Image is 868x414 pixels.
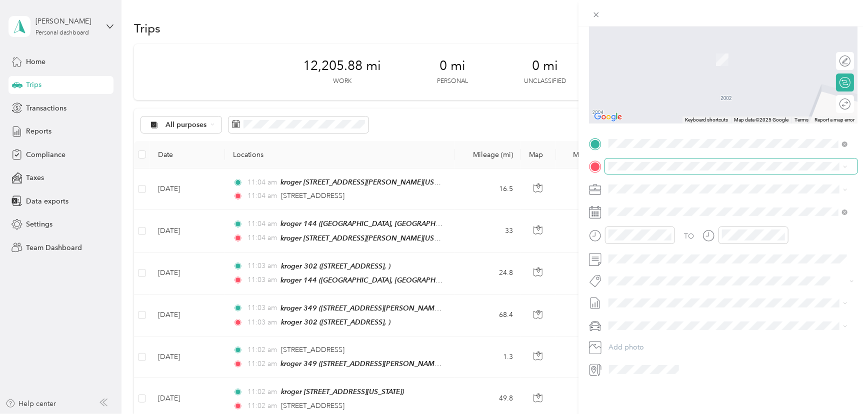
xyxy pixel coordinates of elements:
a: Open this area in Google Maps (opens a new window) [591,110,624,123]
span: Map data ©2025 Google [734,117,788,122]
a: Terms (opens in new tab) [794,117,808,122]
iframe: Everlance-gr Chat Button Frame [812,358,868,414]
img: Google [591,110,624,123]
a: Report a map error [814,117,854,122]
button: Keyboard shortcuts [685,116,728,123]
button: Add photo [605,340,857,354]
div: TO [684,231,694,241]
